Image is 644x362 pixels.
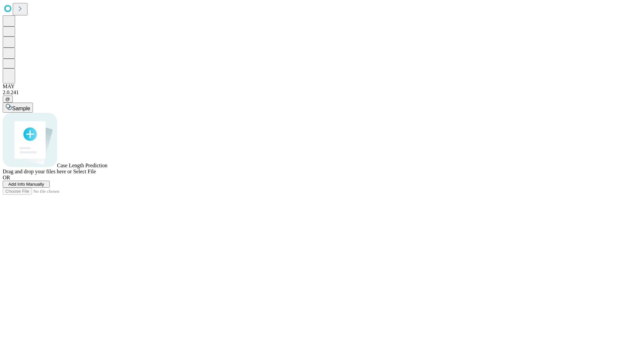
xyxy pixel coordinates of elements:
span: Add Info Manually [8,182,44,187]
div: 2.0.241 [3,89,641,96]
button: Add Info Manually [3,181,50,188]
span: Select File [73,169,96,174]
span: @ [5,97,10,102]
span: OR [3,175,10,180]
span: Case Length Prediction [57,163,107,168]
button: Sample [3,103,33,113]
span: Drag and drop your files here or [3,169,72,174]
button: @ [3,96,13,103]
span: Sample [12,106,30,111]
div: MAY [3,83,641,89]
